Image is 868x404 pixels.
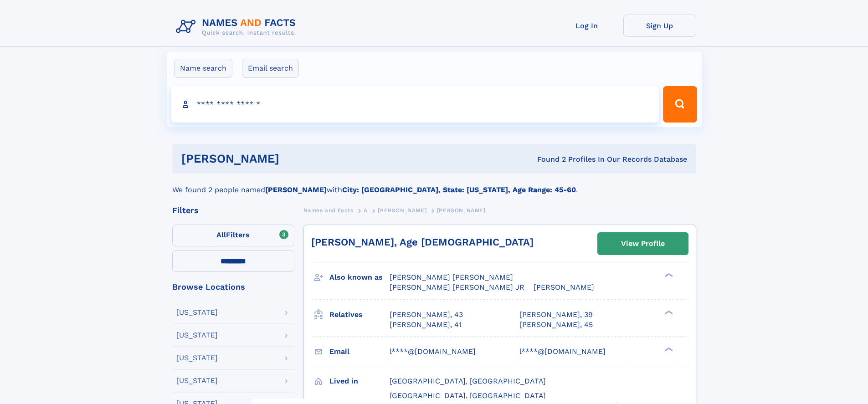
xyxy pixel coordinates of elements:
[519,320,593,330] a: [PERSON_NAME], 45
[311,236,534,248] a: [PERSON_NAME], Age [DEMOGRAPHIC_DATA]
[621,233,665,254] div: View Profile
[534,283,594,291] span: [PERSON_NAME]
[408,154,687,164] div: Found 2 Profiles In Our Records Database
[364,205,368,216] a: A
[519,310,593,320] a: [PERSON_NAME], 39
[303,205,354,216] a: Names and Facts
[378,205,426,216] a: [PERSON_NAME]
[550,15,623,37] a: Log In
[390,283,524,291] span: [PERSON_NAME] [PERSON_NAME] JR
[172,283,294,291] div: Browse Locations
[390,310,463,320] a: [PERSON_NAME], 43
[437,207,486,214] span: [PERSON_NAME]
[329,307,390,322] h3: Relatives
[329,270,390,285] h3: Also known as
[171,86,659,123] input: search input
[172,174,696,195] div: We found 2 people named with .
[378,207,426,214] span: [PERSON_NAME]
[390,391,546,400] span: [GEOGRAPHIC_DATA], [GEOGRAPHIC_DATA]
[176,377,218,384] div: [US_STATE]
[663,272,673,278] div: ❯
[181,153,408,164] h1: [PERSON_NAME]
[364,207,368,214] span: A
[329,373,390,389] h3: Lived in
[172,206,294,215] div: Filters
[216,230,226,239] span: All
[390,377,546,385] span: [GEOGRAPHIC_DATA], [GEOGRAPHIC_DATA]
[663,346,673,352] div: ❯
[172,15,303,39] img: Logo Names and Facts
[176,354,218,362] div: [US_STATE]
[174,59,232,78] label: Name search
[265,185,327,194] b: [PERSON_NAME]
[342,185,576,194] b: City: [GEOGRAPHIC_DATA], State: [US_STATE], Age Range: 45-60
[598,233,688,255] a: View Profile
[172,225,294,246] label: Filters
[663,86,697,123] button: Search Button
[176,309,218,316] div: [US_STATE]
[623,15,696,37] a: Sign Up
[329,344,390,359] h3: Email
[242,59,299,78] label: Email search
[663,309,673,315] div: ❯
[176,332,218,339] div: [US_STATE]
[390,320,462,330] a: [PERSON_NAME], 41
[390,273,513,281] span: [PERSON_NAME] [PERSON_NAME]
